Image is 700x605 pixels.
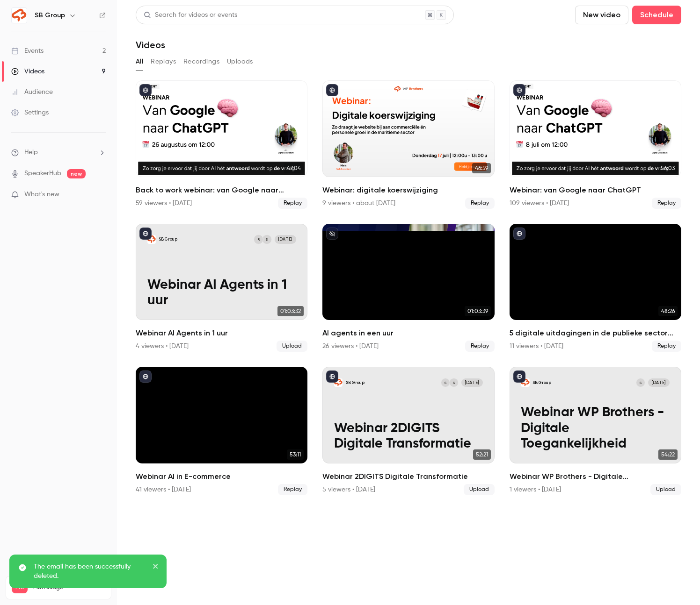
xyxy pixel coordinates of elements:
[346,380,365,386] p: SB Group
[461,378,483,387] span: [DATE]
[658,306,678,316] span: 48:26
[24,169,61,178] a: SpeakerHub
[136,54,143,69] button: All
[24,190,59,199] span: What's new
[136,80,307,209] li: Back to work webinar: van Google naar ChatGPT
[322,367,494,495] li: Webinar 2DIGITS Digitale Transformatie
[34,562,146,581] p: The email has been successfully deleted.
[510,80,681,209] li: Webinar: van Google naar ChatGPT
[183,54,219,69] button: Recordings
[322,185,494,196] h2: Webinar: digitale koerswijziging
[262,235,271,244] div: S
[575,6,628,24] button: New video
[513,370,525,383] button: published
[136,485,191,494] div: 41 viewers • [DATE]
[510,367,681,495] a: Webinar WP Brothers - Digitale ToegankelijkheidSB GroupS[DATE]Webinar WP Brothers - Digitale Toeg...
[510,185,681,196] h2: Webinar: van Google naar ChatGPT
[652,198,681,209] span: Replay
[322,327,494,339] h2: AI agents in een uur
[139,84,152,96] button: published
[648,378,670,387] span: [DATE]
[510,485,561,494] div: 1 viewers • [DATE]
[139,370,152,383] button: published
[278,484,307,495] span: Replay
[159,236,177,242] p: SB Group
[326,370,338,383] button: published
[326,228,338,240] button: unpublished
[510,327,681,339] h2: 5 digitale uitdagingen in de publieke sector opgelost
[465,341,495,352] span: Replay
[632,6,681,24] button: Schedule
[144,10,237,20] div: Search for videos or events
[464,484,495,495] span: Upload
[441,378,450,387] div: S
[449,378,459,387] div: S
[136,327,307,339] h2: Webinar AI Agents in 1 uur
[322,471,494,482] h2: Webinar 2DIGITS Digitale Transformatie
[510,367,681,495] li: Webinar WP Brothers - Digitale Toegankelijkheid
[652,341,681,352] span: Replay
[322,199,395,208] div: 9 viewers • about [DATE]
[35,11,65,20] h6: SB Group
[11,108,49,117] div: Settings
[136,342,189,351] div: 4 viewers • [DATE]
[322,224,494,352] li: AI agents in een uur
[322,342,379,351] div: 26 viewers • [DATE]
[227,54,253,69] button: Uploads
[67,169,86,178] span: new
[284,163,304,173] span: 47:04
[322,80,494,209] a: 46:59Webinar: digitale koerswijziging9 viewers • about [DATE]Replay
[277,306,304,316] span: 01:03:32
[153,562,159,573] button: close
[326,84,338,96] button: published
[136,199,192,208] div: 59 viewers • [DATE]
[136,80,307,209] a: 47:04Back to work webinar: van Google naar ChatGPT59 viewers • [DATE]Replay
[658,449,678,460] span: 54:22
[521,405,670,452] p: Webinar WP Brothers - Digitale Toegankelijkheid
[12,8,27,23] img: SB Group
[636,378,645,387] div: S
[322,80,494,209] li: Webinar: digitale koerswijziging
[472,163,491,173] span: 46:59
[136,80,681,495] ul: Videos
[136,6,681,599] section: Videos
[465,198,495,209] span: Replay
[136,367,307,495] li: Webinar AI in E-commerce
[510,224,681,352] a: 48:265 digitale uitdagingen in de publieke sector opgelost11 viewers • [DATE]Replay
[136,185,307,196] h2: Back to work webinar: van Google naar ChatGPT
[139,228,152,240] button: published
[287,449,304,460] span: 53:11
[510,342,563,351] div: 11 viewers • [DATE]
[11,87,53,97] div: Audience
[510,224,681,352] li: 5 digitale uitdagingen in de publieke sector opgelost
[136,224,307,352] li: Webinar AI Agents in 1 uur
[277,341,307,352] span: Upload
[322,224,494,352] a: 01:03:39AI agents in een uur26 viewers • [DATE]Replay
[136,471,307,482] h2: Webinar AI in E-commerce
[136,224,307,352] a: Webinar AI Agents in 1 uurSB GroupSR[DATE]Webinar AI Agents in 1 uur01:03:32Webinar AI Agents in ...
[254,235,263,244] div: R
[658,163,678,173] span: 56:03
[24,148,38,157] span: Help
[136,367,307,495] a: 53:11Webinar AI in E-commerce41 viewers • [DATE]Replay
[473,449,491,460] span: 52:21
[151,54,176,69] button: Replays
[532,380,551,386] p: SB Group
[513,228,525,240] button: published
[650,484,681,495] span: Upload
[278,198,307,209] span: Replay
[465,306,491,316] span: 01:03:39
[510,199,569,208] div: 109 viewers • [DATE]
[334,421,483,452] p: Webinar 2DIGITS Digitale Transformatie
[322,367,494,495] a: Webinar 2DIGITS Digitale TransformatieSB GroupSS[DATE]Webinar 2DIGITS Digitale Transformatie52:21...
[510,80,681,209] a: 56:03Webinar: van Google naar ChatGPT109 viewers • [DATE]Replay
[322,485,375,494] div: 5 viewers • [DATE]
[11,67,44,76] div: Videos
[510,471,681,482] h2: Webinar WP Brothers - Digitale Toegankelijkheid
[11,148,106,157] li: help-dropdown-opener
[275,235,296,243] span: [DATE]
[136,39,165,50] h1: Videos
[11,46,44,56] div: Events
[147,278,296,309] p: Webinar AI Agents in 1 uur
[513,84,525,96] button: published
